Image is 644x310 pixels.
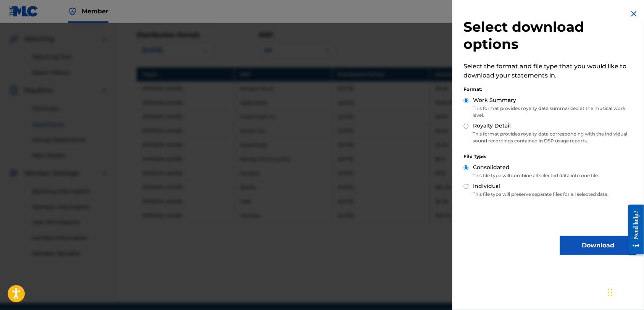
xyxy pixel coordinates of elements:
[464,86,636,93] div: Format:
[82,7,108,16] span: Member
[623,199,644,260] iframe: Resource Center
[68,7,77,16] img: Top Rightsholder
[473,182,500,190] label: Individual
[606,273,644,310] iframe: Chat Widget
[608,281,613,304] div: Drag
[464,153,636,160] div: File Type:
[464,18,636,53] h2: Select download options
[473,96,516,104] label: Work Summary
[464,62,636,80] p: Select the format and file type that you would like to download your statements in.
[560,236,636,255] button: Download
[473,163,510,171] label: Consolidated
[9,6,39,17] img: MLC Logo
[464,105,636,119] p: This format provides royalty data summarized at the musical work level.
[464,191,636,198] p: This file type will preserve separate files for all selected data.
[464,172,636,179] p: This file type will combine all selected data into one file.
[464,131,636,144] p: This format provides royalty data corresponding with the individual sound recordings contained in...
[473,122,511,130] label: Royalty Detail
